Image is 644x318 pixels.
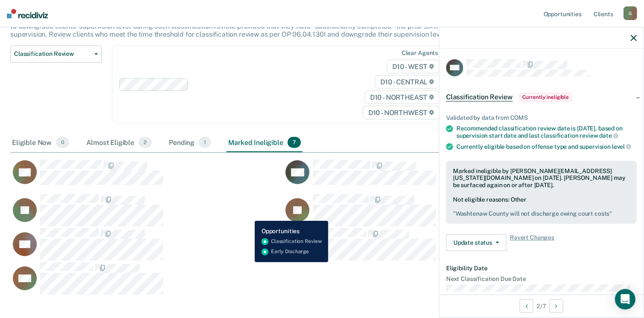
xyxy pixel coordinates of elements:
div: Open Intercom Messenger [615,289,635,309]
div: Not eligible reasons: Other [453,196,630,217]
div: 2 / 7 [439,295,644,317]
span: D10 - NORTHEAST [365,90,440,104]
button: Previous Opportunity [520,299,533,313]
span: D10 - WEST [387,60,440,73]
div: CaseloadOpportunityCell-0861717 [283,228,556,262]
span: D10 - CENTRAL [375,75,440,89]
span: Revert Changes [510,234,554,251]
div: Marked ineligible by [PERSON_NAME][EMAIL_ADDRESS][US_STATE][DOMAIN_NAME] on [DATE]. [PERSON_NAME]... [453,168,630,189]
div: CaseloadOpportunityCell-0767353 [10,194,283,228]
span: date [599,132,618,139]
span: Currently ineligible [520,93,572,101]
div: CaseloadOpportunityCell-0472303 [283,159,556,194]
div: CaseloadOpportunityCell-0705057 [283,194,556,228]
dt: Eligibility Date [446,265,637,272]
div: CaseloadOpportunityCell-0928484 [10,228,283,262]
span: level [612,143,631,150]
div: Clear agents [402,49,438,57]
span: D10 - NORTHWEST [363,106,440,119]
span: Classification Review [446,93,513,101]
div: CaseloadOpportunityCell-0829833 [10,262,283,296]
div: Validated by data from COMS [446,114,637,121]
div: Classification ReviewCurrently ineligible [439,84,644,111]
span: Classification Review [14,50,91,58]
span: 1 [199,137,211,148]
button: Next Opportunity [550,299,563,313]
pre: " Washtenaw County will not discharge owing court costs " [453,210,630,217]
div: Pending [167,133,213,152]
img: Recidiviz [7,9,48,18]
button: Update status [446,234,506,251]
div: Currently eligible based on offense type and supervision [456,143,637,150]
div: G [623,6,637,20]
div: Almost Eligible [85,133,153,152]
div: Recommended classification review date is [DATE], based on supervision start date and last classi... [456,125,637,139]
dt: Next Classification Due Date [446,275,637,283]
div: CaseloadOpportunityCell-0739467 [10,159,283,194]
div: Eligible Now [10,133,71,152]
span: 0 [56,137,69,148]
span: 2 [138,137,152,148]
div: Marked Ineligible [226,133,303,152]
span: 7 [288,137,301,148]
